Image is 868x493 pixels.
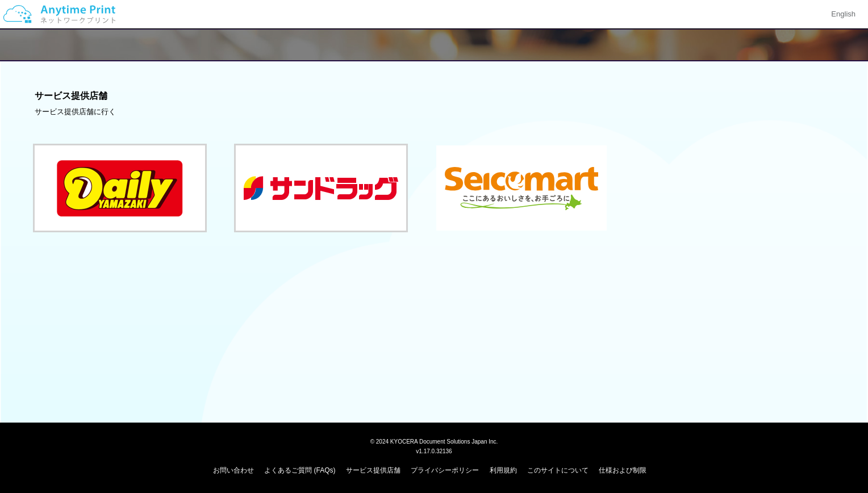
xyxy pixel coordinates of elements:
[264,466,335,474] a: よくあるご質問 (FAQs)
[527,466,589,474] a: このサイトについて
[599,466,646,474] a: 仕様および制限
[411,466,479,474] a: プライバシーポリシー
[346,466,400,474] a: サービス提供店舗
[416,448,452,454] span: v1.17.0.32136
[35,91,833,101] h3: サービス提供店舗
[370,437,498,445] span: © 2024 KYOCERA Document Solutions Japan Inc.
[213,466,254,474] a: お問い合わせ
[35,107,833,118] div: サービス提供店舗に行く
[490,466,517,474] a: 利用規約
